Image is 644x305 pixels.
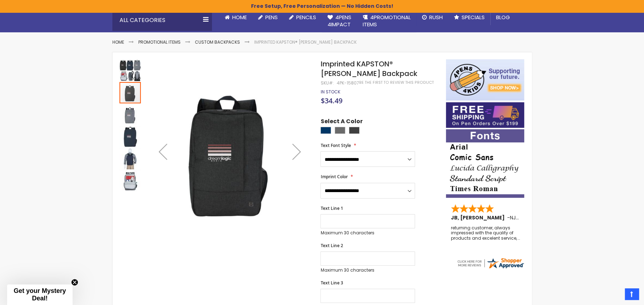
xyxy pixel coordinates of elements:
strong: SKU [320,80,334,86]
span: Pens [265,13,278,21]
a: Specials [448,10,490,25]
a: Home [219,10,252,25]
span: Home [232,13,247,21]
div: Imprinted KAPSTON® Pierce Backpack [119,147,142,169]
a: Pens [252,10,283,25]
div: Imprinted KAPSTON® Pierce Backpack [119,169,141,191]
div: Get your Mystery Deal!Close teaser [7,284,73,305]
img: Imprinted KAPSTON® Pierce Backpack [119,148,141,169]
span: Imprinted KAPSTON® [PERSON_NAME] Backpack [320,59,417,78]
iframe: Google Customer Reviews [585,286,644,305]
span: In stock [320,89,340,95]
img: Imprinted KAPSTON® Pierce Backpack [119,170,141,191]
span: Text Line 1 [320,205,343,211]
span: - , [507,214,569,221]
div: 4PK-15807 [336,80,359,86]
div: Next [282,59,311,244]
div: Grey Charcoal [349,127,360,134]
a: Promotional Items [138,39,181,45]
span: Text Line 3 [320,280,343,286]
div: returning customer, always impressed with the quality of products and excelent service, will retu... [451,225,520,241]
div: All Categories [112,10,212,31]
img: Imprinted KAPSTON® Pierce Backpack [119,126,141,147]
a: 4Pens4impact [322,10,357,33]
img: 4pens.com widget logo [456,257,525,269]
div: Imprinted KAPSTON® Pierce Backpack [119,125,142,147]
a: Pencils [283,10,322,25]
li: Imprinted KAPSTON® [PERSON_NAME] Backpack [254,39,357,45]
img: Imprinted KAPSTON® Pierce Backpack [119,104,141,125]
span: Text Line 2 [320,243,343,249]
a: Blog [490,10,516,25]
span: Pencils [296,13,316,21]
div: Availability [320,89,340,95]
span: Blog [496,13,510,21]
div: Imprinted KAPSTON® Pierce Backpack [119,103,142,125]
img: Free shipping on orders over $199 [446,102,524,128]
img: Imprinted KAPSTON® Pierce Backpack [119,60,141,81]
span: Imprint Color [320,174,347,180]
div: Previous [149,59,177,244]
span: Get your Mystery Deal! [14,287,66,302]
div: Grey [335,127,345,134]
img: font-personalization-examples [446,129,524,198]
a: Custom Backpacks [195,39,240,45]
span: $34.49 [320,96,342,105]
a: 4PROMOTIONALITEMS [357,10,416,33]
p: Maximum 30 characters [320,267,415,273]
div: Imprinted KAPSTON® Pierce Backpack [119,81,142,103]
p: Maximum 30 characters [320,230,415,236]
span: JB, [PERSON_NAME] [451,214,507,221]
span: Specials [462,13,485,21]
img: Imprinted KAPSTON® Pierce Backpack [149,70,311,232]
img: 4pens 4 kids [446,59,524,100]
span: Text Font Style [320,142,351,148]
span: Rush [429,13,443,21]
a: Home [112,39,124,45]
a: Be the first to review this product [359,80,433,85]
span: NJ [510,214,519,221]
span: Select A Color [320,118,362,127]
a: Rush [416,10,448,25]
span: 4PROMOTIONAL ITEMS [363,13,411,28]
div: Imprinted KAPSTON® Pierce Backpack [119,59,142,81]
button: Close teaser [71,279,78,286]
a: 4pens.com certificate URL [456,265,525,271]
div: Navy Blue [320,127,331,134]
span: 4Pens 4impact [328,13,351,28]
